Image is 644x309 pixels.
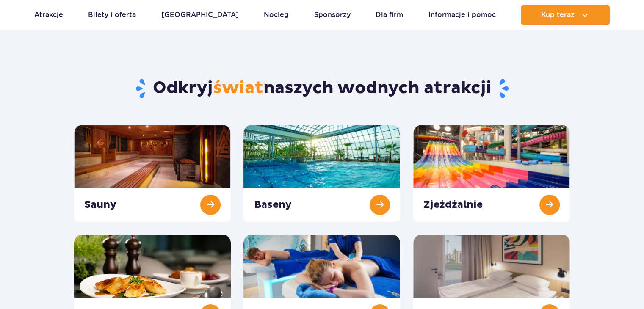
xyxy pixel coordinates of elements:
[541,11,575,19] span: Kup teraz
[264,5,289,25] a: Nocleg
[161,5,239,25] a: [GEOGRAPHIC_DATA]
[314,5,351,25] a: Sponsorzy
[376,5,403,25] a: Dla firm
[213,77,263,99] span: świat
[428,5,496,25] a: Informacje i pomoc
[88,5,136,25] a: Bilety i oferta
[34,5,63,25] a: Atrakcje
[74,77,570,99] h1: Odkryj naszych wodnych atrakcji
[521,5,610,25] button: Kup teraz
